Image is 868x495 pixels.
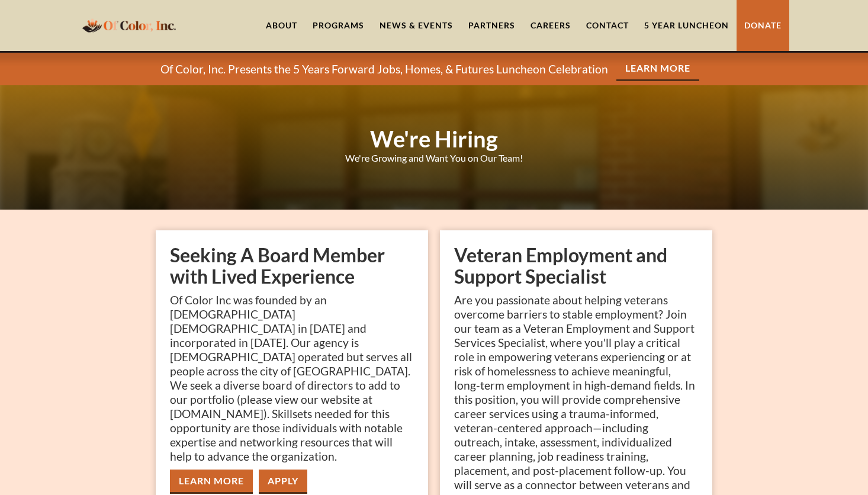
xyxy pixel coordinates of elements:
[79,11,179,39] a: home
[313,20,364,31] div: Programs
[616,57,699,81] a: Learn More
[259,470,307,494] a: Apply
[370,125,498,152] strong: We're Hiring
[160,62,608,76] p: Of Color, Inc. Presents the 5 Years Forward Jobs, Homes, & Futures Luncheon Celebration
[345,152,523,164] div: We're Growing and Want You on Our Team!
[170,470,253,494] a: Learn More
[454,245,698,287] h2: Veteran Employment and Support Specialist
[170,293,414,464] p: Of Color Inc was founded by an [DEMOGRAPHIC_DATA] [DEMOGRAPHIC_DATA] in [DATE] and incorporated i...
[170,245,414,287] h2: Seeking A Board Member with Lived Experience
